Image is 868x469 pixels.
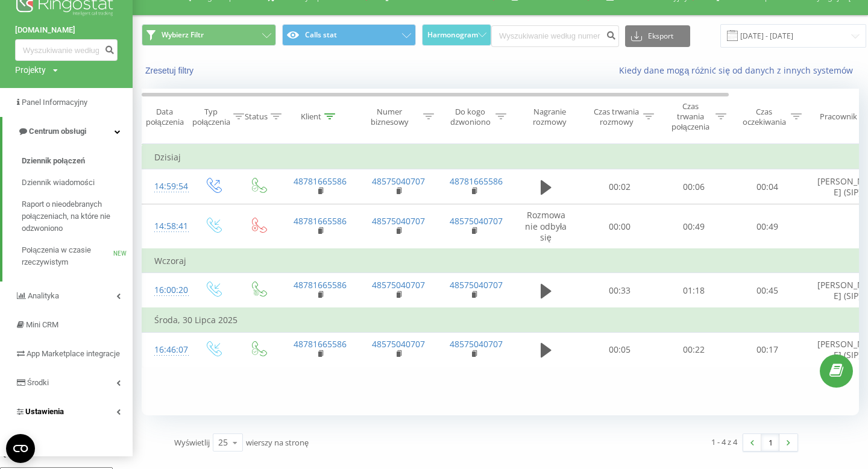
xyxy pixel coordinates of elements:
[491,25,619,47] input: Wyszukiwanie według numeru
[22,194,133,239] a: Raport o nieodebranych połączeniach, na które nie odzwoniono
[372,338,425,350] a: 48575040707
[359,107,421,127] div: Numer biznesowy
[372,175,425,187] a: 48575040707
[730,204,805,249] td: 00:49
[711,436,737,448] div: 1 - 4 z 4
[25,407,64,416] span: Ustawienia
[154,175,178,198] div: 14:59:54
[6,434,35,463] button: Open CMP widget
[22,150,133,172] a: Dziennik połączeń
[582,332,658,367] td: 00:05
[26,320,58,329] span: Mini CRM
[582,273,658,309] td: 00:33
[294,175,347,187] a: 48781665586
[658,273,730,309] td: 01:18
[761,434,779,451] a: 1
[192,107,230,127] div: Typ połączenia
[740,107,788,127] div: Czas oczekiwania
[448,107,492,127] div: Do kogo dzwoniono
[246,437,309,448] span: wierszy na stronę
[658,332,730,367] td: 00:22
[450,279,503,291] a: 48575040707
[301,112,321,122] div: Klient
[372,215,425,227] a: 48575040707
[154,215,178,238] div: 14:58:41
[450,338,503,350] a: 48575040707
[22,177,95,189] span: Dziennik wiadomości
[820,112,857,122] div: Pracownik
[582,169,658,204] td: 00:02
[245,112,268,122] div: Status
[162,30,204,40] span: Wybierz Filtr
[658,204,730,249] td: 00:49
[450,175,503,187] a: 48781665586
[668,101,712,132] div: Czas trwania połączenia
[294,338,347,350] a: 48781665586
[27,378,49,387] span: Środki
[422,24,491,46] button: Harmonogram
[582,204,658,249] td: 00:00
[22,155,85,167] span: Dziennik połączeń
[22,198,127,234] span: Raport o nieodebranych połączeniach, na które nie odzwoniono
[27,349,120,358] span: App Marketplace integracje
[658,169,730,204] td: 00:06
[22,172,133,194] a: Dziennik wiadomości
[294,279,347,291] a: 48781665586
[218,436,228,449] div: 25
[372,279,425,291] a: 48575040707
[294,215,347,227] a: 48781665586
[619,65,859,76] a: Kiedy dane mogą różnić się od danych z innych systemów
[29,127,86,136] span: Centrum obsługi
[730,332,805,367] td: 00:17
[22,244,113,268] span: Połączenia w czasie rzeczywistym
[2,117,133,146] a: Centrum obsługi
[520,107,579,127] div: Nagranie rozmowy
[730,273,805,309] td: 00:45
[142,65,200,76] button: Zresetuj filtry
[174,437,210,448] span: Wyświetlij
[282,24,417,46] button: Calls stat
[154,338,178,362] div: 16:46:07
[142,107,187,127] div: Data połączenia
[15,24,118,36] a: [DOMAIN_NAME]
[22,239,133,273] a: Połączenia w czasie rzeczywistymNEW
[28,291,59,300] span: Analityka
[22,98,87,107] span: Panel Informacyjny
[450,215,503,227] a: 48575040707
[142,24,276,46] button: Wybierz Filtr
[525,209,567,242] span: Rozmowa nie odbyła się
[730,169,805,204] td: 00:04
[15,64,46,76] div: Projekty
[625,25,690,47] button: Eksport
[593,107,640,127] div: Czas trwania rozmowy
[427,31,478,39] span: Harmonogram
[15,39,118,61] input: Wyszukiwanie według numeru
[154,279,178,302] div: 16:00:20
